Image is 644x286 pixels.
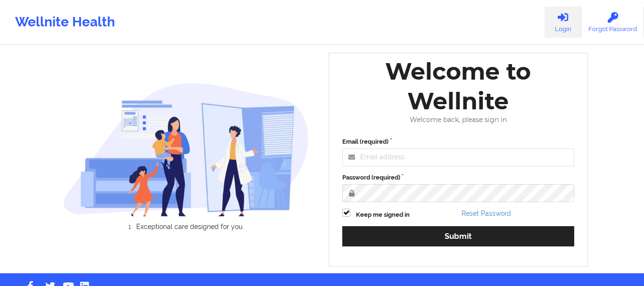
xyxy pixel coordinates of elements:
div: Welcome back, please sign in [336,116,581,124]
a: Login [545,7,581,38]
div: Welcome to Wellnite [336,57,581,116]
button: Submit [342,226,574,246]
a: Forgot Password [581,7,644,38]
li: Exceptional care designed for you. [71,223,309,230]
label: Password (required) [342,173,574,182]
label: Email (required) [342,137,574,147]
label: Keep me signed in [356,210,410,220]
a: Reset Password [462,210,511,217]
input: Email address [342,148,574,166]
img: wellnite-auth-hero_200.c722682e.png [63,82,309,216]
